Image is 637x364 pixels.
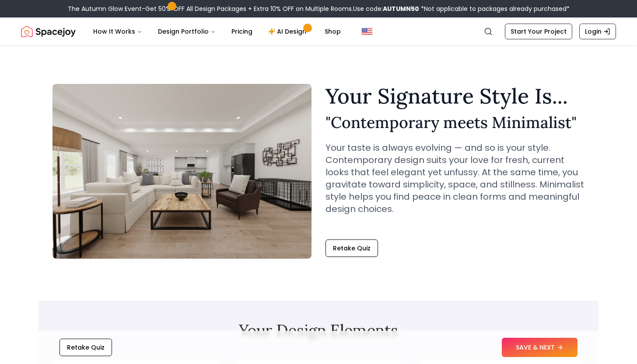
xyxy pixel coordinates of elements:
div: The Autumn Glow Event-Get 50% OFF All Design Packages + Extra 10% OFF on Multiple Rooms. [68,4,570,13]
b: AUTUMN50 [383,4,419,13]
button: How It Works [86,23,149,40]
a: Spacejoy [21,23,76,40]
span: Use code: [353,4,419,13]
img: Contemporary meets Minimalist Style Example [52,84,311,259]
nav: Main [86,23,348,40]
a: Shop [318,23,348,40]
a: AI Design [261,23,316,40]
a: Pricing [224,23,259,40]
a: Start Your Project [505,24,572,39]
button: Retake Quiz [325,239,378,257]
h2: Your Design Elements [52,322,584,339]
button: Design Portfolio [151,23,223,40]
a: Login [579,24,616,39]
h2: " Contemporary meets Minimalist " [325,114,584,131]
p: Your taste is always evolving — and so is your style. Contemporary design suits your love for fre... [325,142,584,215]
nav: Global [21,17,616,45]
img: United States [362,26,372,37]
span: *Not applicable to packages already purchased* [419,4,570,13]
h1: Your Signature Style Is... [325,86,584,107]
img: Spacejoy Logo [21,23,76,40]
button: Retake Quiz [59,339,112,356]
button: SAVE & NEXT [502,338,577,357]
